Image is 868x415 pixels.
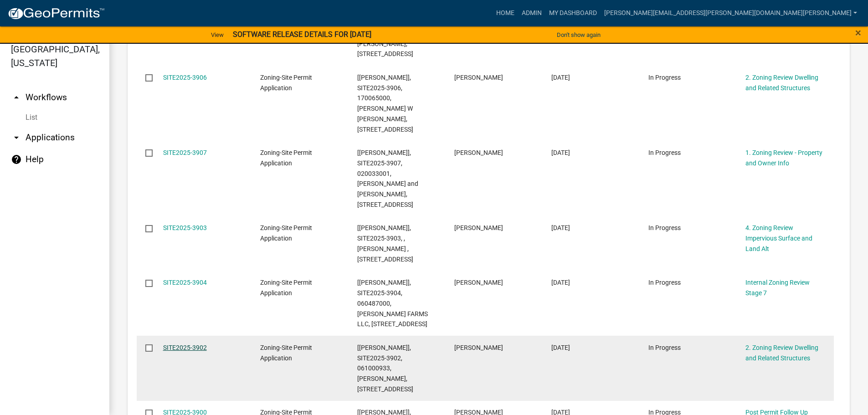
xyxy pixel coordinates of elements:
[233,30,371,39] strong: SOFTWARE RELEASE DETAILS FOR [DATE]
[207,27,227,42] a: View
[260,224,312,242] span: Zoning-Site Permit Application
[260,279,312,297] span: Zoning-Site Permit Application
[11,92,22,103] i: arrow_drop_up
[745,344,818,362] a: 2. Zoning Review Dwelling and Related Structures
[493,5,518,22] a: Home
[357,279,428,328] span: [Tyler Lindsay], SITE2025-3904, 060487000, BAUER FARMS LLC, 10904 SW TOWNLINE RD
[260,149,312,167] span: Zoning-Site Permit Application
[551,344,570,351] span: 10/01/2025
[357,9,413,57] span: [Nicole Bradbury], SITE2025-3908, 210280002, BRIAN HEDEN, 23345 CO HWY 47
[454,344,503,351] span: Kara Skarphol
[518,5,545,22] a: Admin
[551,74,570,81] span: 10/03/2025
[648,279,681,286] span: In Progress
[855,27,861,38] button: Close
[551,224,570,231] span: 10/02/2025
[357,344,413,393] span: [Wayne Leitheiser], SITE2025-3902, 061000933, ERIK LINDELL, 15660 SNOWSHOE BEACH RD
[11,154,22,165] i: help
[454,279,503,286] span: Abby Bauer
[601,5,861,22] a: [PERSON_NAME][EMAIL_ADDRESS][PERSON_NAME][DOMAIN_NAME][PERSON_NAME]
[163,344,207,351] a: SITE2025-3902
[551,149,570,156] span: 10/03/2025
[357,74,413,133] span: [Tyler Lindsay], SITE2025-3906, 170065000, WARREN W JR WILSON, 17297 CO HWY 6
[648,224,681,231] span: In Progress
[545,5,601,22] a: My Dashboard
[11,132,22,143] i: arrow_drop_down
[357,149,418,208] span: [Tyler Lindsay], SITE2025-3907, 020033001, Carter and Kailee Raaen, 17059 220TH ST
[745,149,822,167] a: 1. Zoning Review - Property and Owner Info
[454,224,503,231] span: Margaret Heglie
[855,26,861,39] span: ×
[260,344,312,362] span: Zoning-Site Permit Application
[454,74,503,81] span: Warren W Wilson
[260,74,312,92] span: Zoning-Site Permit Application
[357,224,413,262] span: [Wayne Leitheiser], SITE2025-3903, , GARY KILBANE , 24195 CO HWY 22
[553,27,604,42] button: Don't show again
[163,224,207,231] a: SITE2025-3903
[745,224,812,252] a: 4. Zoning Review Impervious Surface and Land Alt
[648,74,681,81] span: In Progress
[163,149,207,156] a: SITE2025-3907
[163,279,207,286] a: SITE2025-3904
[163,74,207,81] a: SITE2025-3906
[745,279,810,297] a: Internal Zoning Review Stage 7
[551,279,570,286] span: 10/02/2025
[648,149,681,156] span: In Progress
[745,74,818,92] a: 2. Zoning Review Dwelling and Related Structures
[648,344,681,351] span: In Progress
[454,149,503,156] span: Kevin Lefebvre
